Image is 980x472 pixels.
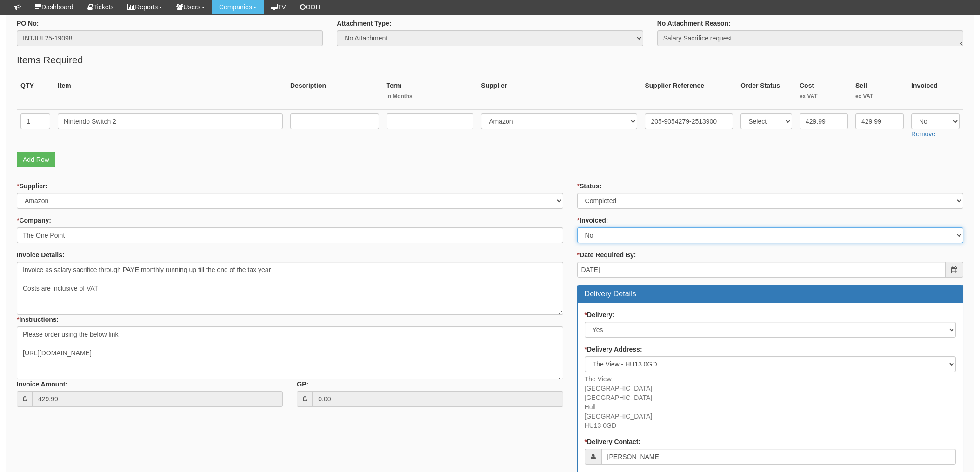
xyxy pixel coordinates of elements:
[737,77,796,110] th: Order Status
[17,77,54,110] th: QTY
[17,379,67,389] label: Invoice Amount:
[54,77,287,110] th: Item
[577,181,602,191] label: Status:
[17,181,47,191] label: Supplier:
[855,93,904,100] small: ex VAT
[17,326,563,379] textarea: Please order using the below link [URL][DOMAIN_NAME]
[585,374,956,430] p: The View [GEOGRAPHIC_DATA] [GEOGRAPHIC_DATA] Hull [GEOGRAPHIC_DATA] HU13 0GD
[657,30,963,46] textarea: Salary Sacrifice request
[585,345,642,354] label: Delivery Address:
[17,216,51,225] label: Company:
[287,77,383,110] th: Description
[852,77,907,110] th: Sell
[585,437,641,446] label: Delivery Contact:
[17,315,59,324] label: Instructions:
[17,53,83,67] legend: Items Required
[796,77,852,110] th: Cost
[657,19,731,28] label: No Attachment Reason:
[297,379,308,389] label: GP:
[383,77,478,110] th: Term
[585,310,615,319] label: Delivery:
[907,77,963,110] th: Invoiced
[337,19,391,28] label: Attachment Type:
[641,77,737,110] th: Supplier Reference
[477,77,641,110] th: Supplier
[577,250,636,259] label: Date Required By:
[17,262,563,315] textarea: Invoice as salary sacrifice through PAYE monthly running up till the end of the tax year Costs ar...
[17,152,55,167] a: Add Row
[17,19,39,28] label: PO No:
[387,93,474,100] small: In Months
[800,93,848,100] small: ex VAT
[585,290,956,298] h3: Delivery Details
[911,130,935,138] a: Remove
[17,250,65,259] label: Invoice Details:
[577,216,608,225] label: Invoiced:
